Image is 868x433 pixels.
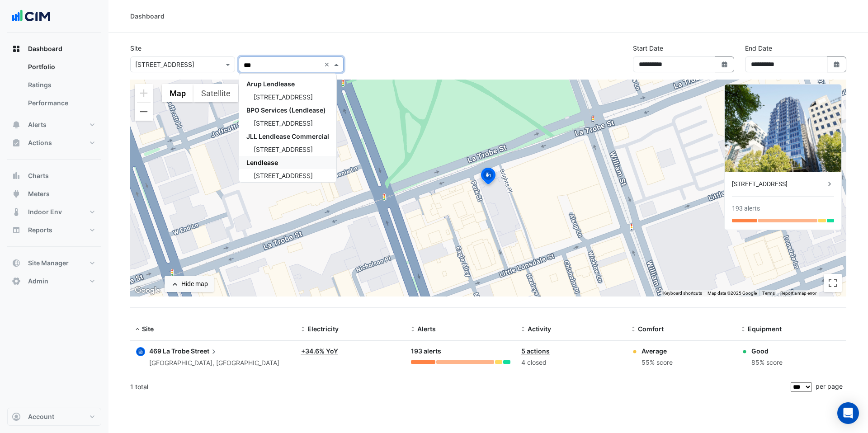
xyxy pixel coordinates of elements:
[246,132,329,140] span: JLL Lendlease Commercial
[28,412,54,421] span: Account
[837,402,859,424] div: Open Intercom Messenger
[246,80,295,88] span: Arup Lendlease
[732,204,760,213] div: 193 alerts
[193,84,238,102] button: Show satellite imagery
[28,226,52,235] span: Reports
[254,119,313,127] span: [STREET_ADDRESS]
[12,171,21,180] app-icon: Charts
[12,277,21,286] app-icon: Admin
[633,43,663,53] label: Start Date
[28,138,52,147] span: Actions
[28,44,62,53] span: Dashboard
[12,259,21,268] app-icon: Site Manager
[132,285,162,297] img: Google
[417,325,436,333] span: Alerts
[254,146,313,153] span: [STREET_ADDRESS]
[411,346,510,357] div: 193 alerts
[28,259,69,268] span: Site Manager
[12,189,21,198] app-icon: Meters
[28,277,48,286] span: Admin
[246,106,326,114] span: BPO Services (Lendlease)
[762,291,775,296] a: Terms (opens in new tab)
[301,347,338,355] a: +34.6% YoY
[307,325,339,333] span: Electricity
[246,159,278,166] span: Lendlease
[12,44,21,53] app-icon: Dashboard
[7,167,101,185] button: Charts
[528,325,551,333] span: Activity
[7,203,101,221] button: Indoor Env
[521,358,621,368] div: 4 closed
[28,207,62,216] span: Indoor Env
[130,376,789,398] div: 1 total
[181,279,208,289] div: Hide map
[130,11,165,21] div: Dashboard
[751,358,783,368] div: 85% score
[12,207,21,216] app-icon: Indoor Env
[745,43,772,53] label: End Date
[12,138,21,147] app-icon: Actions
[21,58,101,76] a: Portfolio
[642,346,673,356] div: Average
[816,382,843,390] span: per page
[191,346,218,356] span: Street
[21,76,101,94] a: Ratings
[638,325,664,333] span: Comfort
[521,347,550,355] a: 5 actions
[7,116,101,134] button: Alerts
[642,358,673,368] div: 55% score
[7,185,101,203] button: Meters
[780,291,816,296] a: Report a map error
[7,272,101,290] button: Admin
[21,94,101,112] a: Performance
[732,179,825,189] div: [STREET_ADDRESS]
[663,290,702,297] button: Keyboard shortcuts
[324,60,332,69] span: Clear
[7,408,101,426] button: Account
[721,61,729,68] fa-icon: Select Date
[751,346,783,356] div: Good
[142,325,154,333] span: Site
[7,134,101,152] button: Actions
[28,171,49,180] span: Charts
[132,285,162,297] a: Open this area in Google Maps (opens a new window)
[254,172,313,179] span: [STREET_ADDRESS]
[165,276,214,292] button: Hide map
[254,93,313,101] span: [STREET_ADDRESS]
[135,84,153,102] button: Zoom in
[833,61,841,68] fa-icon: Select Date
[478,166,498,188] img: site-pin-selected.svg
[708,291,757,296] span: Map data ©2025 Google
[748,325,782,333] span: Equipment
[28,189,50,198] span: Meters
[12,120,21,129] app-icon: Alerts
[725,85,841,172] img: 469 La Trobe Street
[7,58,101,116] div: Dashboard
[149,347,189,355] span: 469 La Trobe
[135,103,153,121] button: Zoom out
[239,74,336,182] div: Options List
[28,120,47,129] span: Alerts
[7,40,101,58] button: Dashboard
[824,274,842,292] button: Toggle fullscreen view
[12,226,21,235] app-icon: Reports
[7,221,101,239] button: Reports
[11,7,52,25] img: Company Logo
[162,84,193,102] button: Show street map
[149,358,279,368] div: [GEOGRAPHIC_DATA], [GEOGRAPHIC_DATA]
[130,43,142,53] label: Site
[7,254,101,272] button: Site Manager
